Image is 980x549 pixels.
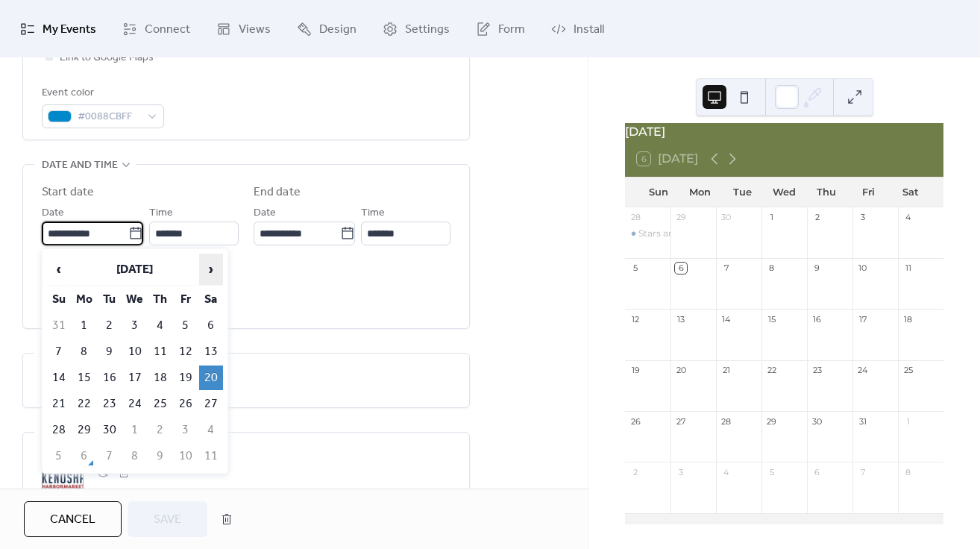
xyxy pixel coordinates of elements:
[148,392,172,416] td: 25
[72,287,96,312] th: Mo
[47,313,71,338] td: 31
[123,366,147,390] td: 17
[123,444,147,468] td: 8
[629,313,641,324] div: 12
[239,18,271,41] span: Views
[98,392,122,416] td: 23
[405,18,450,41] span: Settings
[72,366,96,390] td: 15
[174,339,198,364] td: 12
[47,287,71,312] th: Su
[98,444,122,468] td: 7
[811,365,823,376] div: 23
[254,183,301,201] div: End date
[50,511,95,529] span: Cancel
[766,365,777,376] div: 22
[42,204,64,222] span: Date
[766,263,777,274] div: 8
[72,254,198,286] th: [DATE]
[902,212,914,223] div: 4
[200,254,222,284] span: ›
[720,415,732,427] div: 28
[148,366,172,390] td: 18
[625,123,943,141] div: [DATE]
[637,178,679,207] div: Sun
[857,212,868,223] div: 3
[902,263,914,274] div: 11
[811,263,823,274] div: 9
[47,418,71,442] td: 28
[148,313,172,338] td: 4
[857,365,868,376] div: 24
[98,418,122,442] td: 30
[361,204,385,222] span: Time
[174,313,198,338] td: 5
[123,339,147,364] td: 10
[857,466,868,477] div: 7
[890,178,932,207] div: Sat
[764,178,805,207] div: Wed
[847,178,889,207] div: Fri
[629,466,641,477] div: 2
[574,18,604,41] span: Install
[720,466,732,477] div: 4
[625,228,670,240] div: Stars and Stripes Honor Run 5k
[675,212,686,223] div: 29
[123,392,147,416] td: 24
[148,418,172,442] td: 2
[205,6,282,51] a: Views
[42,157,118,175] span: Date and time
[720,313,732,324] div: 14
[199,392,223,416] td: 27
[111,6,201,51] a: Connect
[199,444,223,468] td: 11
[149,204,173,222] span: Time
[72,313,96,338] td: 1
[629,212,641,223] div: 28
[721,178,763,207] div: Tue
[286,6,368,51] a: Design
[42,84,161,102] div: Event color
[148,339,172,364] td: 11
[498,18,525,41] span: Form
[629,415,641,427] div: 26
[199,287,223,312] th: Sa
[174,392,198,416] td: 26
[47,392,71,416] td: 21
[766,313,777,324] div: 15
[629,365,641,376] div: 19
[679,178,721,207] div: Mon
[199,418,223,442] td: 4
[174,418,198,442] td: 3
[148,444,172,468] td: 9
[72,392,96,416] td: 22
[811,415,823,427] div: 30
[98,366,122,390] td: 16
[148,287,172,312] th: Th
[98,339,122,364] td: 9
[43,18,96,41] span: My Events
[47,444,71,468] td: 5
[811,466,823,477] div: 6
[78,108,140,126] span: #0088CBFF
[199,339,223,364] td: 13
[902,365,914,376] div: 25
[98,287,122,312] th: Tu
[24,501,122,537] button: Cancel
[123,313,147,338] td: 3
[72,339,96,364] td: 8
[902,415,914,427] div: 1
[902,313,914,324] div: 18
[174,366,198,390] td: 19
[145,18,190,41] span: Connect
[720,212,732,223] div: 30
[720,365,732,376] div: 21
[9,6,107,51] a: My Events
[371,6,461,51] a: Settings
[675,365,686,376] div: 20
[675,313,686,324] div: 13
[540,6,615,51] a: Install
[123,418,147,442] td: 1
[675,415,686,427] div: 27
